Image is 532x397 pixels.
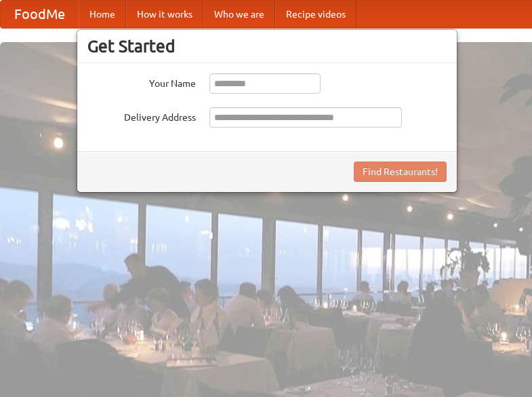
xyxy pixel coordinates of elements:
[87,73,196,90] label: Your Name
[203,1,275,28] a: Who we are
[126,1,203,28] a: How it works
[1,1,79,28] a: FoodMe
[79,1,126,28] a: Home
[87,107,196,124] label: Delivery Address
[87,36,447,56] h3: Get Started
[354,162,447,182] button: Find Restaurants!
[275,1,356,28] a: Recipe videos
